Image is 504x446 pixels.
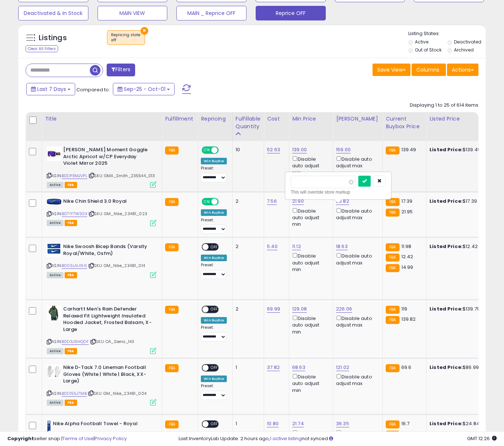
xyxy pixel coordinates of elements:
[209,244,221,250] span: OFF
[62,390,87,397] a: B0D155J7MB
[401,364,412,371] span: 69.6
[291,188,386,196] div: This will override store markup
[62,173,87,179] a: B0DP3MJVPL
[416,66,439,73] span: Columns
[292,314,327,335] div: Disable auto adjust min
[201,158,227,164] div: Win BuyBox
[401,264,413,271] span: 14.99
[47,146,156,187] div: ASIN:
[336,207,377,221] div: Disable auto adjust max
[107,64,135,76] button: Filters
[47,348,64,354] span: All listings currently available for purchase on Amazon
[236,115,261,130] div: Fulfillable Quantity
[292,373,327,394] div: Disable auto adjust min
[373,64,411,76] button: Save View
[454,47,474,53] label: Archived
[47,146,61,161] img: 31YZi8uLzNL._SL40_.jpg
[408,30,486,37] p: Listing States:
[267,115,286,123] div: Cost
[47,182,64,188] span: All listings currently available for purchase on Amazon
[39,33,67,43] h5: Listings
[447,64,478,76] button: Actions
[292,146,307,153] a: 139.00
[47,306,61,320] img: 41CYCwM1sEL._SL40_.jpg
[47,420,51,435] img: 41grJPuHVYL._SL40_.jpg
[88,390,146,396] span: | SKU: GM_Nike_23481_004
[292,115,330,123] div: Min Price
[62,211,87,217] a: B071Y7WSGX
[65,400,77,406] span: FBA
[47,364,61,379] img: 31fWRjJ3BtL._SL40_.jpg
[202,199,211,205] span: ON
[236,420,258,427] div: 1
[95,435,127,442] a: Privacy Policy
[336,305,352,313] a: 226.06
[415,39,428,45] label: Active
[292,243,301,250] a: 11.12
[47,272,64,278] span: All listings currently available for purchase on Amazon
[88,173,155,179] span: | SKU: GMA_Smith_235544_013
[201,209,227,216] div: Win BuyBox
[65,272,77,278] span: FBA
[467,435,497,442] span: 2025-10-9 12:26 GMT
[429,198,490,205] div: $17.39
[90,339,134,344] span: | SKU: OA_Sierra_143
[47,220,64,226] span: All listings currently available for purchase on Amazon
[111,32,141,43] span: Repricing state :
[267,420,279,427] a: 10.80
[201,255,227,261] div: Win BuyBox
[201,325,227,342] div: Preset:
[47,243,61,257] img: 410DEGdXZEL._SL40_.jpg
[65,220,77,226] span: FBA
[201,376,227,382] div: Win BuyBox
[429,420,463,427] b: Listed Price:
[62,263,87,269] a: B005LAUI56
[236,364,258,371] div: 1
[7,435,127,442] div: seller snap | |
[201,263,227,279] div: Preset:
[165,115,195,123] div: Fulfillment
[401,243,412,250] span: 11.98
[62,339,89,345] a: B0D3J6HQDF
[386,198,399,206] small: FBA
[202,147,211,153] span: ON
[165,243,179,251] small: FBA
[201,166,227,182] div: Preset:
[429,243,490,250] div: $12.42
[47,243,156,277] div: ASIN:
[386,243,399,251] small: FBA
[65,182,77,188] span: FBA
[26,83,75,95] button: Last 7 Days
[401,146,416,153] span: 139.49
[429,306,490,312] div: $139.79
[429,115,493,123] div: Listed Price
[386,209,399,217] small: FBA
[292,207,327,228] div: Disable auto adjust min
[336,198,349,205] a: 26.82
[386,146,399,155] small: FBA
[267,364,280,371] a: 37.82
[113,83,175,95] button: Sep-25 - Oct-01
[98,6,168,20] button: MAIN VIEW
[412,64,446,76] button: Columns
[165,146,179,155] small: FBA
[201,115,229,123] div: Repricing
[336,373,377,387] div: Disable auto adjust max
[454,39,481,45] label: Deactivated
[336,420,349,427] a: 36.35
[386,420,399,428] small: FBA
[218,199,229,205] span: OFF
[63,198,152,207] b: Nike Chin Shield 3.0 Royal
[53,420,142,429] b: Nike Alpha Football Towel - Royal
[176,6,247,20] button: MAIN _ Reprice OFF
[63,306,152,335] b: Carhartt Men's Rain Defender Relaxed Fit Lightweight Insulated Hooded Jacket, Frosted Balsam, X-L...
[386,264,399,272] small: FBA
[111,38,141,43] div: off
[62,435,93,442] a: Terms of Use
[165,364,179,372] small: FBA
[336,146,351,153] a: 159.00
[267,146,280,153] a: 52.63
[386,316,399,324] small: FBA
[201,218,227,234] div: Preset:
[429,364,463,371] b: Listed Price:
